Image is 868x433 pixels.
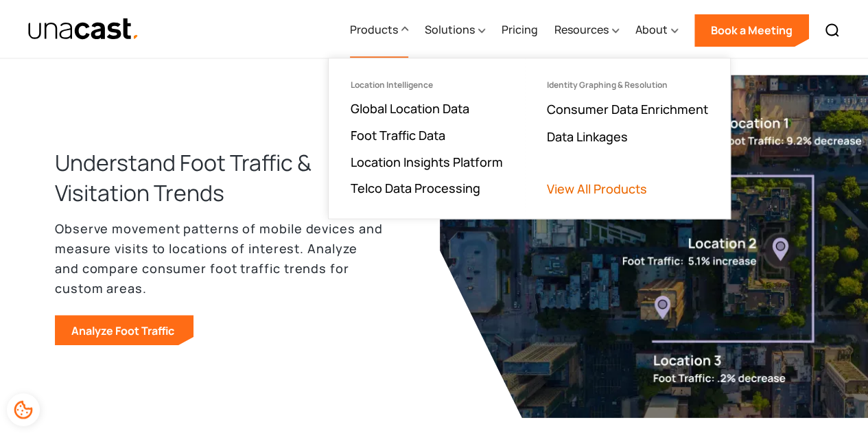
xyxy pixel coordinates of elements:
a: Telco Data Processing [351,180,480,196]
div: Products [350,2,408,58]
div: Location Intelligence [351,80,433,90]
div: Resources [554,21,609,38]
div: About [635,2,678,58]
a: Consumer Data Enrichment [547,101,708,117]
div: Resources [554,2,619,58]
a: Data Linkages [547,128,628,145]
a: Foot Traffic Data [351,127,445,143]
a: Book a Meeting [694,14,809,47]
a: Global Location Data [351,100,469,117]
a: home [27,17,139,41]
a: Analyze Foot Traffic [55,315,193,345]
div: Solutions [425,21,475,38]
h3: Understand Foot Traffic & Visitation Trends [55,148,385,208]
div: Identity Graphing & Resolution [547,80,668,90]
div: Solutions [425,2,485,58]
div: Cookie Preferences [7,393,40,426]
div: About [635,21,668,38]
p: Observe movement patterns of mobile devices and measure visits to locations of interest. Analyze ... [55,219,385,298]
div: Products [350,21,398,38]
img: Unacast text logo [27,17,139,41]
img: Search icon [824,22,841,38]
a: View All Products [547,180,670,197]
nav: Products [328,58,731,219]
a: Location Insights Platform [351,154,503,170]
a: Pricing [502,2,538,58]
